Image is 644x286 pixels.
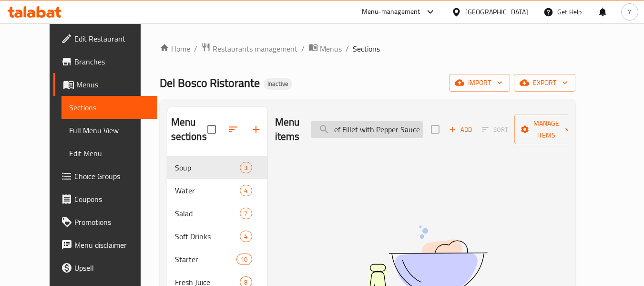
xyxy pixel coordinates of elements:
span: 4 [240,186,251,195]
span: Edit Restaurant [74,33,150,44]
li: / [301,43,305,54]
li: / [346,43,349,54]
a: Promotions [53,211,157,233]
span: Sections [353,43,380,54]
span: Soup [175,162,240,173]
div: items [240,185,252,196]
a: Home [160,43,190,54]
span: Add item [445,122,476,137]
div: Soft Drinks4 [167,225,267,248]
nav: breadcrumb [160,42,575,55]
span: Edit Menu [69,148,150,159]
a: Restaurants management [201,42,297,55]
div: Starter10 [167,248,267,271]
a: Coupons [53,188,157,211]
button: export [514,74,575,92]
div: Salad7 [167,202,267,225]
a: Upsell [53,256,157,279]
a: Choice Groups [53,165,157,188]
a: Full Menu View [61,119,157,142]
a: Sections [61,96,157,119]
span: Salad [175,208,240,219]
span: Select section first [476,122,514,137]
button: Add section [245,118,267,141]
button: Manage items [514,115,578,144]
span: Upsell [74,262,150,274]
span: Sort sections [222,118,245,141]
div: Menu-management [362,6,420,18]
div: items [240,162,252,173]
a: Menus [53,73,157,96]
span: 7 [240,209,251,218]
div: items [240,231,252,242]
span: Menu disclaimer [74,239,150,251]
span: 4 [240,232,251,241]
li: / [194,43,197,54]
a: Menus [308,42,342,55]
a: Edit Menu [61,142,157,165]
div: Soup3 [167,156,267,179]
a: Branches [53,50,157,73]
span: Menus [320,43,342,54]
div: [GEOGRAPHIC_DATA] [465,7,528,17]
div: items [236,254,252,265]
span: Del Bosco Ristorante [160,72,260,94]
span: 10 [237,255,251,264]
span: Soft Drinks [175,231,240,242]
div: items [240,208,252,219]
span: Water [175,185,240,196]
span: Y [628,7,632,17]
span: Branches [74,56,150,67]
a: Menu disclaimer [53,233,157,256]
span: Sections [69,102,150,113]
span: Select all sections [202,119,222,139]
span: Add [448,124,473,135]
button: Add [445,122,476,137]
div: Inactive [264,78,292,90]
span: 3 [240,163,251,172]
span: Menus [76,79,150,90]
span: Manage items [522,117,571,141]
span: Inactive [264,80,292,88]
span: Restaurants management [213,43,297,54]
span: import [457,77,502,89]
span: Choice Groups [74,170,150,182]
a: Edit Restaurant [53,27,157,50]
span: Promotions [74,216,150,228]
h2: Menu items [275,115,300,144]
button: import [449,74,510,92]
span: Full Menu View [69,125,150,136]
input: search [311,121,423,138]
span: Coupons [74,193,150,205]
h2: Menu sections [171,115,207,144]
span: export [521,77,568,89]
span: Starter [175,254,237,265]
div: Water4 [167,179,267,202]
